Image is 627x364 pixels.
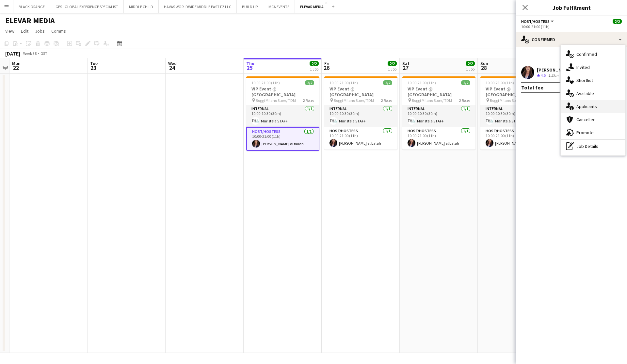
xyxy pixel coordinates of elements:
div: 1 Job [310,67,318,71]
span: 28 [479,64,488,71]
span: Host/Hostess [521,19,550,24]
div: Total fee [521,84,543,91]
span: 2/2 [310,61,319,66]
span: Applicants [576,103,597,109]
h3: VIP Event @ [GEOGRAPHIC_DATA] [402,86,475,98]
a: Comms [49,27,69,35]
app-card-role: Internal1/110:00-10:30 (30m)Maristela STAFF [246,105,319,127]
span: Mon [12,60,21,66]
h1: ELEVAR MEDIA [5,16,55,25]
app-card-role: Host/Hostess1/110:00-21:00 (11h)[PERSON_NAME] al balah [480,127,554,150]
span: 2/2 [305,80,314,85]
h3: VIP Event @ [GEOGRAPHIC_DATA] [246,86,319,98]
span: 10:00-21:00 (11h) [330,80,358,85]
app-job-card: 10:00-21:00 (11h)2/2VIP Event @ [GEOGRAPHIC_DATA] Boggi Milano Store/ TDM2 RolesInternal1/110:00-... [246,76,319,151]
span: 27 [401,64,410,71]
button: Host/Hostess [521,19,555,24]
div: 10:00-21:00 (11h) [521,24,622,29]
span: 10:00-21:00 (11h) [486,80,514,85]
app-job-card: 10:00-21:00 (11h)2/2VIP Event @ [GEOGRAPHIC_DATA] Boggi Milano Store/ TDM2 RolesInternal1/110:00-... [402,76,475,150]
app-job-card: 10:00-21:00 (11h)2/2VIP Event @ [GEOGRAPHIC_DATA] Boggi Milano Store/ TDM2 RolesInternal1/110:00-... [480,76,554,150]
span: 10:00-21:00 (11h) [251,80,280,85]
div: [PERSON_NAME] al balah [537,67,589,73]
span: Sun [480,60,488,66]
app-card-role: Internal1/110:00-10:30 (30m)Maristela STAFF [402,105,475,127]
button: BUILD UP [237,0,263,13]
span: Cancelled [576,117,596,122]
span: Available [576,90,594,96]
span: Boggi Milano Store/ TDM [334,98,374,103]
span: Wed [168,60,177,66]
span: Boggi Milano Store/ TDM [412,98,452,103]
span: Invited [576,64,590,70]
span: 2 Roles [381,98,392,103]
span: Jobs [35,28,45,34]
div: Job Details [561,140,625,153]
span: Promote [576,130,594,135]
span: Comms [51,28,66,34]
h3: VIP Event @ [GEOGRAPHIC_DATA] [480,86,554,98]
button: HAVAS WORLDWIDE MIDDLE EAST FZ LLC [159,0,237,13]
span: 2 Roles [459,98,470,103]
span: 10:00-21:00 (11h) [408,80,436,85]
span: 26 [323,64,330,71]
span: Thu [246,60,254,66]
app-card-role: Host/Hostess1/110:00-21:00 (11h)[PERSON_NAME] al balah [324,127,397,150]
button: GES - GLOBAL EXPERIENCE SPECIALIST [50,0,124,13]
span: 23 [89,64,98,71]
h3: Job Fulfilment [516,3,627,12]
app-job-card: 10:00-21:00 (11h)2/2VIP Event @ [GEOGRAPHIC_DATA] Boggi Milano Store/ TDM2 RolesInternal1/110:00-... [324,76,397,150]
div: GST [40,51,47,56]
span: Shortlist [576,77,593,83]
span: 2/2 [466,61,475,66]
span: View [5,28,14,34]
span: Boggi Milano Store/ TDM [490,98,530,103]
app-card-role: Internal1/110:00-10:30 (30m)Maristela STAFF [480,105,554,127]
app-card-role: Internal1/110:00-10:30 (30m)Maristela STAFF [324,105,397,127]
span: 2/2 [383,80,392,85]
span: Tue [90,60,98,66]
span: 2/2 [461,80,470,85]
span: Edit [21,28,28,34]
a: Edit [18,27,31,35]
span: 2/2 [388,61,397,66]
span: 2 Roles [303,98,314,103]
div: 1 Job [466,67,474,71]
div: Confirmed [516,32,627,47]
div: 1 Job [388,67,396,71]
a: View [3,27,17,35]
a: Jobs [32,27,47,35]
div: [DATE] [5,50,20,57]
button: MCA EVENTS [263,0,295,13]
span: 24 [167,64,177,71]
h3: VIP Event @ [GEOGRAPHIC_DATA] [324,86,397,98]
span: 4.5 [541,73,546,78]
span: 22 [11,64,21,71]
button: MIDDLE CHILD [124,0,159,13]
app-card-role: Host/Hostess1/110:00-21:00 (11h)[PERSON_NAME] al balah [246,127,319,151]
button: BLACK ORANGE [13,0,50,13]
span: 2/2 [613,19,622,24]
span: Boggi Milano Store/ TDM [256,98,296,103]
app-card-role: Host/Hostess1/110:00-21:00 (11h)[PERSON_NAME] al balah [402,127,475,150]
span: Confirmed [576,51,597,57]
span: Fri [324,60,330,66]
span: Week 38 [22,51,38,56]
button: ELEVAR MEDIA [295,0,329,13]
div: 1.2km [547,73,560,78]
span: 25 [245,64,254,71]
span: Sat [402,60,410,66]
